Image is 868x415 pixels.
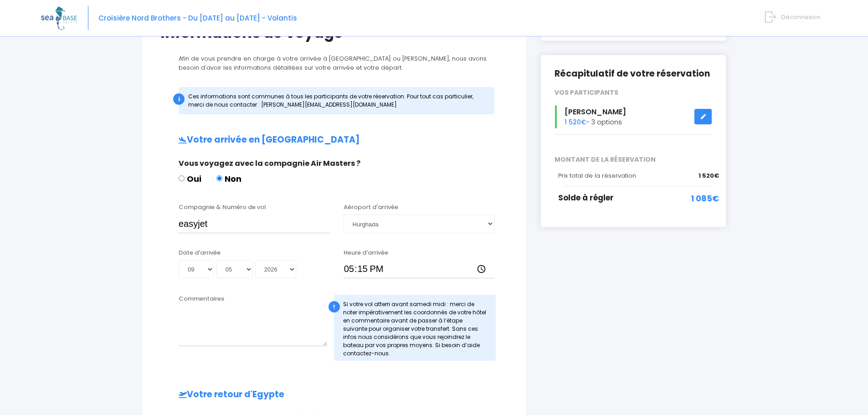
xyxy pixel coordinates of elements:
[98,13,297,23] span: Croisière Nord Brothers - Du [DATE] au [DATE] - Volantis
[558,171,636,180] span: Prix total de la réservation
[555,69,712,79] h2: Récapitulatif de votre réservation
[548,88,719,97] div: VOS PARTICIPANTS
[179,87,494,114] div: Ces informations sont communes à tous les participants de votre réservation. Pour tout cas partic...
[329,301,340,313] div: !
[160,389,508,400] h2: Votre retour d'Egypte
[699,171,719,180] span: 1 520€
[334,295,496,361] div: Si votre vol atterri avant samedi midi : merci de noter impérativement les coordonnés de votre hô...
[179,248,221,257] label: Date d'arrivée
[565,107,626,117] span: [PERSON_NAME]
[173,93,185,105] div: i
[548,155,719,164] span: MONTANT DE LA RÉSERVATION
[216,175,222,181] input: Non
[781,13,821,21] span: Déconnexion
[558,192,614,203] span: Solde à régler
[691,192,719,205] span: 1 085€
[179,175,185,181] input: Oui
[179,294,224,303] label: Commentaires
[344,248,388,257] label: Heure d'arrivée
[160,135,508,145] h2: Votre arrivée en [GEOGRAPHIC_DATA]
[160,54,508,72] p: Afin de vous prendre en charge à votre arrivée à [GEOGRAPHIC_DATA] ou [PERSON_NAME], nous avons b...
[344,203,398,212] label: Aéroport d'arrivée
[179,173,201,185] label: Oui
[548,105,719,128] div: - 3 options
[216,173,241,185] label: Non
[179,203,266,212] label: Compagnie & Numéro de vol
[160,24,508,41] h1: Informations de voyage
[179,158,360,169] span: Vous voyagez avec la compagnie Air Masters ?
[565,118,586,127] span: 1 520€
